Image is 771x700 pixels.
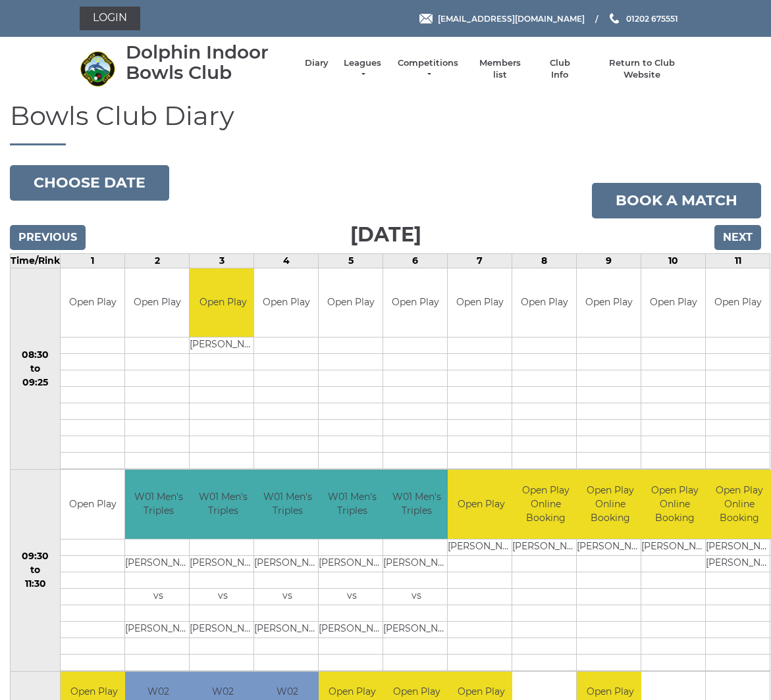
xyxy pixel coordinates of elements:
[641,253,706,268] td: 10
[125,621,192,637] td: [PERSON_NAME]
[126,42,292,83] div: Dolphin Indoor Bowls Club
[577,268,641,337] td: Open Play
[592,57,691,81] a: Return to Club Website
[473,57,527,81] a: Members list
[80,7,140,30] a: Login
[577,253,641,268] td: 9
[512,268,576,337] td: Open Play
[319,555,385,572] td: [PERSON_NAME]
[10,165,169,201] button: Choose date
[641,268,705,337] td: Open Play
[512,470,579,539] td: Open Play Online Booking
[125,268,189,337] td: Open Play
[706,268,770,337] td: Open Play
[383,555,450,572] td: [PERSON_NAME]
[438,13,585,23] span: [EMAIL_ADDRESS][DOMAIN_NAME]
[577,470,643,539] td: Open Play Online Booking
[383,621,450,637] td: [PERSON_NAME]
[448,470,514,539] td: Open Play
[254,555,321,572] td: [PERSON_NAME]
[626,13,678,23] span: 01202 675551
[319,588,385,605] td: vs
[641,539,708,555] td: [PERSON_NAME]
[125,253,190,268] td: 2
[80,51,116,87] img: Dolphin Indoor Bowls Club
[61,470,124,539] td: Open Play
[11,268,61,470] td: 08:30 to 09:25
[61,268,124,337] td: Open Play
[383,470,450,539] td: W01 Men's Triples
[319,268,383,337] td: Open Play
[190,588,256,605] td: vs
[254,588,321,605] td: vs
[254,470,321,539] td: W01 Men's Triples
[190,253,254,268] td: 3
[419,14,433,24] img: Email
[125,555,192,572] td: [PERSON_NAME]
[706,253,770,268] td: 11
[512,253,577,268] td: 8
[11,253,61,268] td: Time/Rink
[610,13,619,24] img: Phone us
[190,470,256,539] td: W01 Men's Triples
[125,470,192,539] td: W01 Men's Triples
[383,588,450,605] td: vs
[254,268,318,337] td: Open Play
[61,253,125,268] td: 1
[254,253,319,268] td: 4
[419,12,585,25] a: Email [EMAIL_ADDRESS][DOMAIN_NAME]
[448,539,514,555] td: [PERSON_NAME]
[448,253,512,268] td: 7
[714,225,761,250] input: Next
[190,555,256,572] td: [PERSON_NAME]
[190,337,256,354] td: [PERSON_NAME]
[319,621,385,637] td: [PERSON_NAME]
[190,621,256,637] td: [PERSON_NAME]
[10,101,761,145] h1: Bowls Club Diary
[608,12,678,25] a: Phone us 01202 675551
[383,268,447,337] td: Open Play
[448,268,512,337] td: Open Play
[512,539,579,555] td: [PERSON_NAME]
[319,470,385,539] td: W01 Men's Triples
[641,470,708,539] td: Open Play Online Booking
[342,57,383,81] a: Leagues
[190,268,256,337] td: Open Play
[592,183,761,218] a: Book a match
[11,470,61,672] td: 09:30 to 11:30
[541,57,579,81] a: Club Info
[254,621,321,637] td: [PERSON_NAME]
[577,539,643,555] td: [PERSON_NAME]
[396,57,460,81] a: Competitions
[319,253,383,268] td: 5
[10,225,86,250] input: Previous
[305,57,329,69] a: Diary
[125,588,192,605] td: vs
[383,253,448,268] td: 6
